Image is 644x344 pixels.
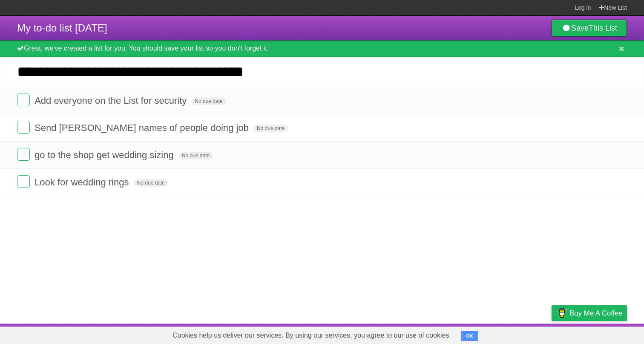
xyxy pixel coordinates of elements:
[17,148,30,161] label: Done
[461,331,478,341] button: OK
[164,327,460,344] span: Cookies help us deliver our services. By using our services, you agree to our use of cookies.
[34,95,189,106] span: Add everyone on the List for security
[134,179,168,187] span: No due date
[540,326,563,342] a: Privacy
[589,24,617,32] b: This List
[17,94,30,106] label: Done
[466,326,501,342] a: Developers
[191,97,226,105] span: No due date
[17,175,30,188] label: Done
[438,326,456,342] a: About
[34,177,131,188] span: Look for wedding rings
[556,306,567,320] img: Buy me a coffee
[552,305,627,321] a: Buy me a coffee
[34,150,176,160] span: go to the shop get wedding sizing
[253,125,288,132] span: No due date
[178,152,213,159] span: No due date
[512,326,530,342] a: Terms
[17,22,107,34] span: My to-do list [DATE]
[34,122,251,133] span: Send [PERSON_NAME] names of people doing job
[552,20,627,37] a: SaveThis List
[573,326,627,342] a: Suggest a feature
[17,121,30,134] label: Done
[569,306,623,321] span: Buy me a coffee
